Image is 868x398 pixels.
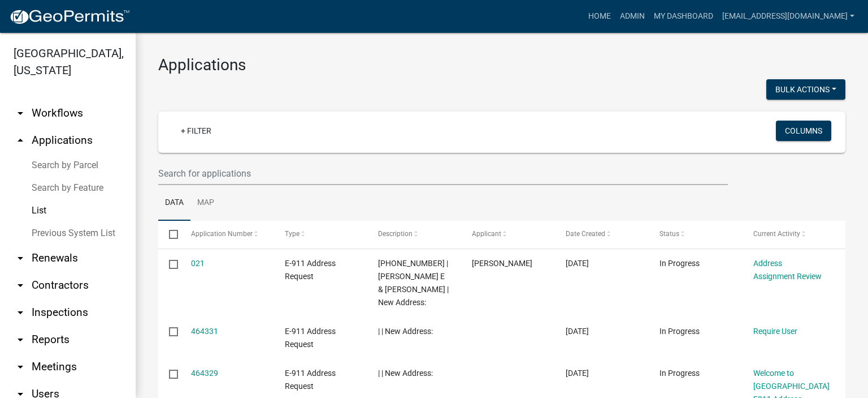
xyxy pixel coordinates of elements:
[566,327,589,336] span: 08/15/2025
[472,259,532,268] span: Anjanette Pinson
[753,327,797,336] a: Require User
[461,221,555,248] datatable-header-cell: Applicant
[378,327,433,336] span: | | New Address:
[659,327,700,336] span: In Progress
[555,221,649,248] datatable-header-cell: Date Created
[180,221,274,248] datatable-header-cell: Application Number
[14,134,27,147] i: arrow_drop_up
[378,259,449,306] span: 061-00-00-029 | PINSON JAMES E & ANJANETTE W | New Address:
[191,230,253,238] span: Application Number
[776,121,831,141] button: Columns
[158,162,728,185] input: Search for applications
[472,230,501,238] span: Applicant
[158,221,180,248] datatable-header-cell: Select
[753,259,822,281] a: Address Assignment Review
[285,259,336,281] span: E-911 Address Request
[14,333,27,346] i: arrow_drop_down
[190,185,221,221] a: Map
[158,185,190,221] a: Data
[378,230,413,238] span: Description
[172,121,220,141] a: + Filter
[753,230,800,238] span: Current Activity
[14,279,27,292] i: arrow_drop_down
[191,327,218,336] a: 464331
[766,79,845,100] button: Bulk Actions
[14,306,27,319] i: arrow_drop_down
[743,221,836,248] datatable-header-cell: Current Activity
[14,360,27,374] i: arrow_drop_down
[14,106,27,120] i: arrow_drop_down
[285,369,336,391] span: E-911 Address Request
[718,6,859,27] a: [EMAIL_ADDRESS][DOMAIN_NAME]
[274,221,367,248] datatable-header-cell: Type
[285,230,300,238] span: Type
[649,221,743,248] datatable-header-cell: Status
[659,230,679,238] span: Status
[14,251,27,265] i: arrow_drop_down
[285,327,336,349] span: E-911 Address Request
[191,259,205,268] a: 021
[378,369,433,378] span: | | New Address:
[659,369,700,378] span: In Progress
[158,55,845,75] h3: Applications
[649,6,718,27] a: My Dashboard
[584,6,615,27] a: Home
[659,259,700,268] span: In Progress
[566,369,589,378] span: 08/15/2025
[566,259,589,268] span: 08/15/2025
[566,230,605,238] span: Date Created
[615,6,649,27] a: Admin
[367,221,461,248] datatable-header-cell: Description
[191,369,218,378] a: 464329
